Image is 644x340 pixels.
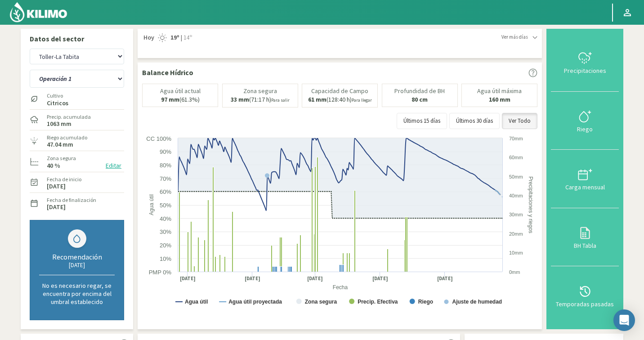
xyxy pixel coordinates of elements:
[161,95,179,103] b: 97 mm
[160,148,171,155] text: 90%
[47,134,87,142] label: Riego acumulado
[180,275,196,282] text: [DATE]
[452,299,502,305] text: Ajuste de humedad
[305,299,337,305] text: Zona segura
[47,163,60,169] label: 40 %
[308,95,326,103] b: 61 mm
[39,252,115,261] div: Recomendación
[170,33,179,41] strong: 19º
[271,97,290,103] small: Para salir
[30,33,124,44] p: Datos del sector
[245,275,260,282] text: [DATE]
[307,275,323,282] text: [DATE]
[142,33,154,42] span: Hoy
[437,275,453,282] text: [DATE]
[160,215,171,222] text: 40%
[160,202,171,209] text: 50%
[311,88,368,94] p: Capacidad de Campo
[182,33,192,42] span: 14º
[47,154,76,162] label: Zona segura
[489,95,510,103] b: 160 mm
[39,282,115,306] p: No es necesario regar, se encuentra por encima del umbral establecido
[394,88,445,94] p: Profundidad de BH
[477,88,522,94] p: Agua útil máxima
[231,96,290,103] p: (71:17 h)
[358,299,398,305] text: Precip. Efectiva
[231,95,249,103] b: 33 mm
[551,208,619,267] button: BH Tabla
[352,97,372,103] small: Para llegar
[551,150,619,208] button: Carga mensual
[243,88,277,94] p: Zona segura
[551,92,619,150] button: Riego
[160,255,171,262] text: 10%
[308,96,372,103] p: (128:40 h)
[47,100,68,106] label: Citricos
[509,231,523,237] text: 20mm
[228,299,282,305] text: Agua útil proyectada
[47,175,81,183] label: Fecha de inicio
[418,299,433,305] text: Riego
[181,33,182,42] span: |
[9,1,68,23] img: Kilimo
[47,204,66,210] label: [DATE]
[397,113,447,129] button: Últimos 15 días
[333,284,348,291] text: Fecha
[160,88,201,94] p: Agua útil actual
[146,135,171,142] text: CC 100%
[502,113,537,129] button: Ver Todo
[509,136,523,141] text: 70mm
[148,194,155,215] text: Agua útil
[528,176,534,233] text: Precipitaciones y riegos
[509,269,520,275] text: 0mm
[509,174,523,179] text: 50mm
[613,309,635,331] div: Open Intercom Messenger
[551,33,619,92] button: Precipitaciones
[47,121,72,127] label: 1063 mm
[372,275,388,282] text: [DATE]
[160,188,171,195] text: 60%
[185,299,208,305] text: Agua útil
[554,126,616,132] div: Riego
[161,96,200,103] p: (61.3%)
[509,212,523,217] text: 30mm
[160,242,171,249] text: 20%
[554,184,616,190] div: Carga mensual
[47,183,66,189] label: [DATE]
[47,196,96,204] label: Fecha de finalización
[509,193,523,198] text: 40mm
[554,67,616,74] div: Precipitaciones
[501,33,528,41] span: Ver más días
[47,113,91,121] label: Precip. acumulada
[149,269,172,276] text: PMP 0%
[142,67,193,78] p: Balance Hídrico
[509,250,523,255] text: 10mm
[411,95,428,103] b: 80 cm
[39,261,115,269] div: [DATE]
[160,162,171,169] text: 80%
[103,161,124,171] button: Editar
[47,142,73,148] label: 47.04 mm
[551,266,619,325] button: Temporadas pasadas
[509,155,523,160] text: 60mm
[160,228,171,235] text: 30%
[160,175,171,182] text: 70%
[554,301,616,307] div: Temporadas pasadas
[47,92,68,100] label: Cultivo
[554,242,616,249] div: BH Tabla
[449,113,500,129] button: Últimos 30 días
